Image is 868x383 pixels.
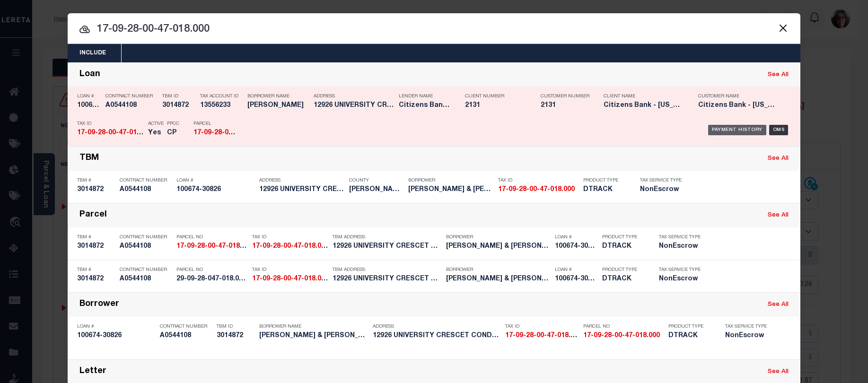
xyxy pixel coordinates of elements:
[68,44,118,62] button: Include
[602,235,645,240] p: Product Type
[640,178,687,183] p: Tax Service Type
[604,94,684,99] p: Client Name
[148,121,164,127] p: Active
[333,267,441,273] p: TBM Address
[77,186,115,194] h5: 3014872
[105,94,158,99] p: Contract Number
[120,243,172,251] h5: A0544108
[148,129,162,137] h5: Yes
[259,186,344,194] h5: 12926 UNIVERSITY CRESCET CONDO 3B
[446,235,550,240] p: Borrower
[604,102,684,110] h5: Citizens Bank - Indiana
[768,302,789,308] a: See All
[640,186,687,194] h5: NonEscrow
[176,235,247,240] p: Parcel No
[314,94,394,99] p: Address
[373,332,500,340] h5: 12926 UNIVERSITY CRESCET CONDO ...
[583,324,664,330] p: Parcel No
[77,243,115,251] h5: 3014872
[120,186,172,194] h5: A0544108
[193,130,270,136] strong: 17-09-28-00-47-018.000
[176,178,254,183] p: Loan #
[708,125,766,135] div: Payment History
[399,102,451,110] h5: Citizens Bank - Indiana
[769,125,789,135] div: OMS
[333,275,441,283] h5: 12926 UNIVERSITY CRESCET CONDO ...
[555,235,597,240] p: Loan #
[768,72,789,78] a: See All
[498,186,579,194] h5: 17-09-28-00-47-018.000
[505,324,579,330] p: Tax ID
[541,102,588,110] h5: 2131
[465,94,526,99] p: Client Number
[79,366,106,377] div: Letter
[217,324,254,330] p: TBM ID
[333,243,441,251] h5: 12926 UNIVERSITY CRESCET CONDO ...
[373,324,500,330] p: Address
[68,21,800,38] input: Start typing...
[555,275,597,283] h5: 100674-30826
[698,94,779,99] p: Customer Name
[252,276,329,282] strong: 17-09-28-00-47-018.000
[77,235,115,240] p: TBM #
[217,332,254,340] h5: 3014872
[77,267,115,273] p: TBM #
[408,178,493,183] p: Borrower
[698,102,779,110] h5: Citizens Bank - Indiana
[498,178,579,183] p: Tax ID
[160,324,212,330] p: Contract Number
[77,178,115,183] p: TBM #
[583,178,626,183] p: Product Type
[465,102,526,110] h5: 2131
[725,332,772,340] h5: NonEscrow
[446,275,550,283] h5: BHAVIKA PATEL & SHAYAR PATEL
[160,332,212,340] h5: A0544108
[77,102,101,110] h5: 100674-30826
[162,94,195,99] p: TBM ID
[498,186,575,193] strong: 17-09-28-00-47-018.000
[668,332,711,340] h5: DTRACK
[77,275,115,283] h5: 3014872
[408,186,493,194] h5: BHAVIKA PATEL & SHAYAR PATEL
[79,210,107,221] div: Parcel
[193,121,236,127] p: Parcel
[200,102,243,110] h5: 13556233
[120,235,172,240] p: Contract Number
[167,121,179,127] p: PPCC
[77,129,143,137] h5: 17-09-28-00-47-018.000
[768,156,789,162] a: See All
[349,186,403,194] h5: HAMILTON
[768,369,789,375] a: See All
[777,22,789,34] button: Close
[505,332,582,339] strong: 17-09-28-00-47-018.000
[259,332,368,340] h5: BHAVIKA PATEL & SHAYAR PATEL
[120,178,172,183] p: Contract Number
[193,129,236,137] h5: 17-09-28-00-47-018.000
[200,94,243,99] p: Tax Account ID
[399,94,451,99] p: Lender Name
[79,70,100,80] div: Loan
[602,275,645,283] h5: DTRACK
[659,243,701,251] h5: NonEscrow
[333,235,441,240] p: TBM Address
[583,332,660,339] strong: 17-09-28-00-47-018.000
[77,94,101,99] p: Loan #
[120,275,172,283] h5: A0544108
[77,130,154,136] strong: 17-09-28-00-47-018.000
[247,94,309,99] p: Borrower Name
[77,332,155,340] h5: 100674-30826
[659,275,701,283] h5: NonEscrow
[176,243,253,250] strong: 17-09-28-00-47-018.000
[176,267,247,273] p: Parcel No
[446,267,550,273] p: Borrower
[176,243,247,251] h5: 17-09-28-00-47-018.000
[259,324,368,330] p: Borrower Name
[505,332,579,340] h5: 17-09-28-00-47-018.000
[583,332,664,340] h5: 17-09-28-00-47-018.000
[725,324,772,330] p: Tax Service Type
[252,275,328,283] h5: 17-09-28-00-47-018.000
[259,178,344,183] p: Address
[79,153,99,164] div: TBM
[77,324,155,330] p: Loan #
[252,243,328,251] h5: 17-09-28-00-47-018.000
